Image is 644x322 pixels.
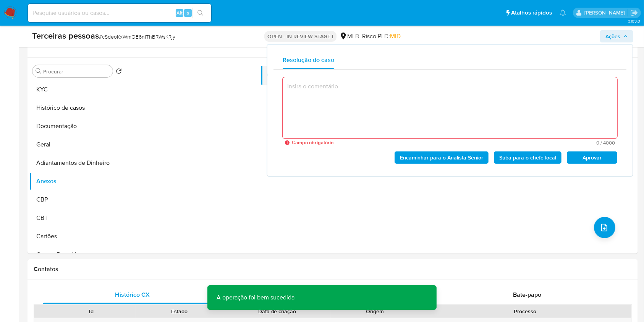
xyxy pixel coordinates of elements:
[115,290,150,299] span: Histórico CX
[424,307,626,315] div: Processo
[513,290,541,299] span: Bate-papo
[594,217,615,238] button: upload-file
[29,117,125,135] button: Documentação
[32,29,99,42] b: Terceiras pessoas
[229,307,325,315] div: Data de criação
[29,154,125,172] button: Adiantamentos de Dinheiro
[630,9,638,17] a: Sair
[29,80,125,99] button: KYC
[283,55,334,64] span: Resolução do caso
[336,307,414,315] div: Origem
[605,30,620,42] span: Ações
[29,99,125,117] button: Histórico de casos
[362,32,401,41] span: Risco PLD:
[600,30,633,42] button: Ações
[36,68,42,74] button: Procurar
[34,265,632,273] h1: Contatos
[395,151,489,164] button: Encaminhar para o Analista Sênior
[390,32,401,41] span: MID
[29,227,125,246] button: Cartões
[499,152,556,163] span: Suba para o chefe local
[340,32,359,41] div: MLB
[567,151,617,164] button: Aprovar
[28,8,211,18] input: Pesquise usuários ou casos...
[187,9,189,16] span: s
[176,9,183,16] span: Alt
[292,140,453,145] span: Campo obrigatório
[29,135,125,154] button: Geral
[53,307,130,315] div: Id
[207,285,304,310] p: A operação foi bem sucedida
[29,172,125,190] button: Anexos
[29,190,125,209] button: CBP
[141,307,218,315] div: Estado
[400,152,483,163] span: Encaminhar para o Analista Sênior
[43,68,110,75] input: Procurar
[29,246,125,264] button: Contas Bancárias
[29,209,125,227] button: CBT
[560,10,566,16] a: Notificações
[193,8,208,18] button: search-icon
[572,152,612,163] span: Aprovar
[511,9,552,17] span: Atalhos rápidos
[494,151,561,164] button: Suba para o chefe local
[584,9,628,16] p: magno.ferreira@mercadopago.com.br
[116,68,122,76] button: Retornar ao pedido padrão
[264,31,337,42] p: OPEN - IN REVIEW STAGE I
[99,33,175,41] span: # cSdeoKxWmOE6nIThBRWsKRjy
[453,140,615,145] span: Máximo de 4000 caracteres
[628,18,640,24] span: 3.163.0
